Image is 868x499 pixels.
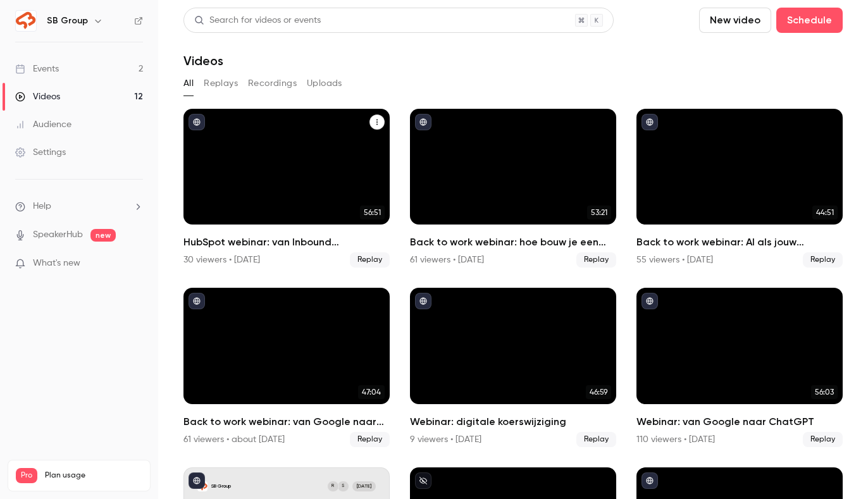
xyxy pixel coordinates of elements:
[45,471,142,481] span: Plan usage
[642,293,658,309] button: published
[410,288,616,447] a: 46:59Webinar: digitale koerswijziging9 viewers • [DATE]Replay
[576,432,616,447] span: Replay
[183,73,194,94] button: All
[699,8,771,33] button: New video
[183,109,390,268] li: HubSpot webinar: van Inbound San Francisco naar jouw CRM
[410,288,616,447] li: Webinar: digitale koerswijziging
[183,8,843,491] section: Videos
[194,14,321,27] div: Search for videos or events
[636,109,843,268] a: 44:51Back to work webinar: AI als jouw creatieve collega55 viewers • [DATE]Replay
[350,432,390,447] span: Replay
[642,114,658,130] button: published
[636,288,843,447] li: Webinar: van Google naar ChatGPT
[15,146,66,159] div: Settings
[248,73,297,94] button: Recordings
[183,414,390,429] h2: Back to work webinar: van Google naar ChatGPT
[33,200,51,213] span: Help
[90,229,116,242] span: new
[183,109,390,268] a: 56:51HubSpot webinar: van Inbound [GEOGRAPHIC_DATA][PERSON_NAME] jouw CRM30 viewers • [DATE]Replay
[812,206,838,219] span: 44:51
[16,468,37,483] span: Pro
[636,109,843,268] li: Back to work webinar: AI als jouw creatieve collega
[410,109,616,268] a: 53:21Back to work webinar: hoe bouw je een eigen AI agent?61 viewers • [DATE]Replay
[183,235,390,250] h2: HubSpot webinar: van Inbound [GEOGRAPHIC_DATA][PERSON_NAME] jouw CRM
[211,483,231,490] p: SB Group
[642,472,658,489] button: published
[415,114,431,130] button: published
[587,206,611,219] span: 53:21
[183,288,390,447] a: 47:04Back to work webinar: van Google naar ChatGPT61 viewers • about [DATE]Replay
[128,258,143,269] iframe: Noticeable Trigger
[16,11,36,31] img: SB Group
[360,206,385,219] span: 56:51
[410,235,616,250] h2: Back to work webinar: hoe bouw je een eigen AI agent?
[307,73,342,94] button: Uploads
[327,481,338,492] div: R
[636,433,715,446] div: 110 viewers • [DATE]
[586,385,611,399] span: 46:59
[636,235,843,250] h2: Back to work webinar: AI als jouw creatieve collega
[415,293,431,309] button: published
[47,15,88,27] h6: SB Group
[410,414,616,429] h2: Webinar: digitale koerswijziging
[352,481,376,491] span: [DATE]
[15,200,143,213] li: help-dropdown-opener
[183,288,390,447] li: Back to work webinar: van Google naar ChatGPT
[189,114,205,130] button: published
[636,288,843,447] a: 56:03Webinar: van Google naar ChatGPT110 viewers • [DATE]Replay
[189,472,205,489] button: published
[410,109,616,268] li: Back to work webinar: hoe bouw je een eigen AI agent?
[410,254,484,266] div: 61 viewers • [DATE]
[337,481,349,492] div: S
[183,53,223,68] h1: Videos
[15,63,59,75] div: Events
[576,252,616,268] span: Replay
[15,118,71,131] div: Audience
[33,257,80,270] span: What's new
[358,385,385,399] span: 47:04
[803,432,843,447] span: Replay
[636,414,843,429] h2: Webinar: van Google naar ChatGPT
[189,293,205,309] button: published
[15,90,60,103] div: Videos
[183,254,260,266] div: 30 viewers • [DATE]
[410,433,481,446] div: 9 viewers • [DATE]
[811,385,838,399] span: 56:03
[636,254,713,266] div: 55 viewers • [DATE]
[776,8,843,33] button: Schedule
[415,472,431,489] button: unpublished
[204,73,238,94] button: Replays
[183,433,285,446] div: 61 viewers • about [DATE]
[33,228,83,242] a: SpeakerHub
[803,252,843,268] span: Replay
[350,252,390,268] span: Replay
